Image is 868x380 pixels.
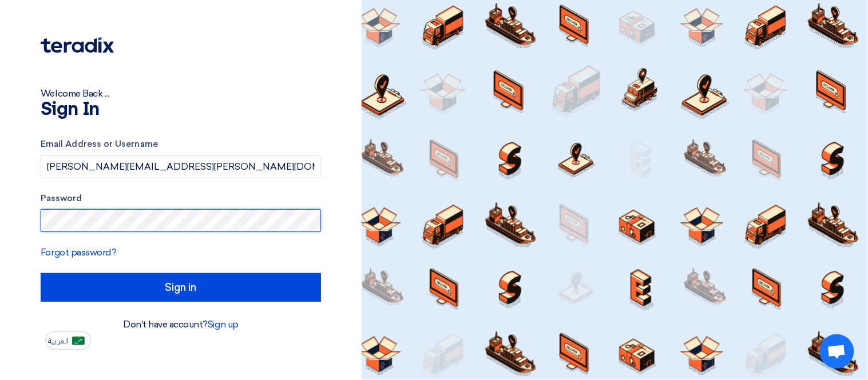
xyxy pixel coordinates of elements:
[72,337,85,345] img: ar-AR.png
[41,37,114,53] img: Teradix logo
[41,87,321,101] div: Welcome Back ...
[41,247,116,258] a: Forgot password?
[41,318,321,331] div: Don't have account?
[48,337,69,345] span: العربية
[45,331,91,350] button: العربية
[208,319,239,330] a: Sign up
[41,138,321,151] label: Email Address or Username
[41,155,321,178] input: Enter your business email or username
[41,192,321,205] label: Password
[820,334,854,369] div: Open chat
[41,273,321,302] input: Sign in
[41,101,321,119] h1: Sign In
